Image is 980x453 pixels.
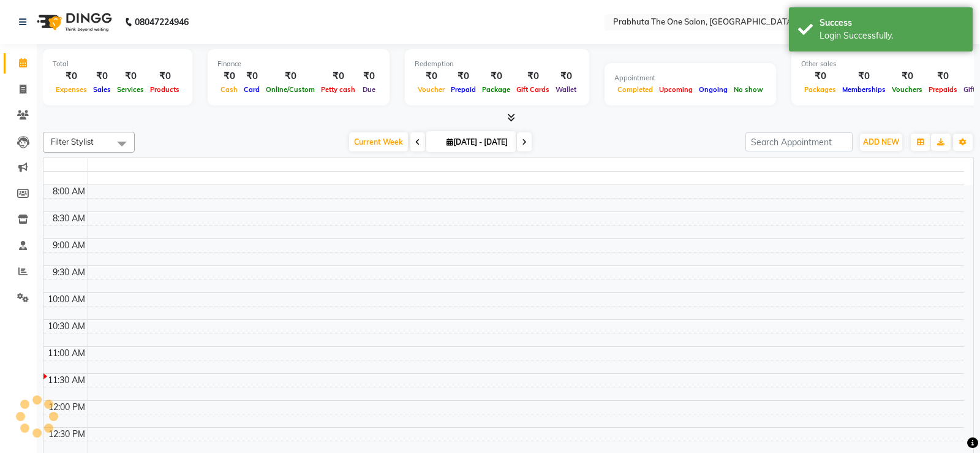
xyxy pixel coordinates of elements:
span: Wallet [552,85,579,94]
span: Prepaid [448,85,479,94]
span: ADD NEW [863,137,899,147]
div: ₹0 [358,69,380,83]
div: Redemption [415,59,579,69]
div: ₹0 [241,69,263,83]
span: Completed [614,85,656,94]
span: Current Week [349,132,408,151]
div: ₹0 [263,69,318,83]
span: Vouchers [889,85,925,94]
span: Due [360,85,379,94]
img: logo [31,5,115,39]
button: ADD NEW [860,134,902,151]
div: ₹0 [839,69,889,83]
span: Memberships [839,85,889,94]
span: No show [731,85,766,94]
span: Products [147,85,183,94]
div: 8:30 AM [50,212,88,225]
div: Appointment [614,73,766,83]
div: 9:00 AM [50,239,88,252]
span: Packages [801,85,839,94]
span: Petty cash [318,85,358,94]
div: 11:30 AM [45,374,88,387]
div: Total [53,59,183,69]
input: Search Appointment [745,132,853,151]
span: [DATE] - [DATE] [443,137,511,147]
div: ₹0 [147,69,183,83]
div: ₹0 [217,69,241,83]
div: 10:00 AM [45,293,88,306]
div: ₹0 [513,69,552,83]
div: 8:00 AM [50,185,88,198]
span: Ongoing [696,85,731,94]
div: ₹0 [53,69,90,83]
span: Gift Cards [513,85,552,94]
b: 08047224946 [135,5,189,39]
div: 9:30 AM [50,266,88,279]
span: Expenses [53,85,90,94]
span: Services [114,85,147,94]
span: Sales [90,85,114,94]
div: ₹0 [889,69,925,83]
span: Online/Custom [263,85,318,94]
div: ₹0 [479,69,513,83]
div: ₹0 [801,69,839,83]
span: Filter Stylist [51,137,94,147]
div: Finance [217,59,380,69]
div: Login Successfully. [820,29,963,42]
div: 12:30 PM [46,428,88,441]
div: ₹0 [415,69,448,83]
span: Voucher [415,85,448,94]
span: Cash [217,85,241,94]
span: Package [479,85,513,94]
span: Card [241,85,263,94]
div: Success [820,17,963,29]
div: ₹0 [552,69,579,83]
div: ₹0 [925,69,960,83]
div: 11:00 AM [45,347,88,360]
div: ₹0 [318,69,358,83]
span: Prepaids [925,85,960,94]
div: 10:30 AM [45,320,88,333]
div: ₹0 [448,69,479,83]
div: ₹0 [90,69,114,83]
span: Upcoming [656,85,696,94]
div: 12:00 PM [46,401,88,414]
div: ₹0 [114,69,147,83]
